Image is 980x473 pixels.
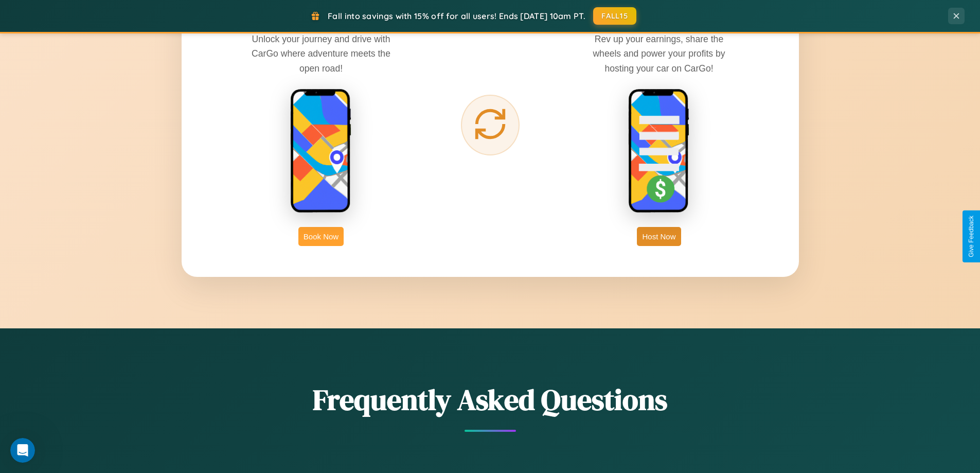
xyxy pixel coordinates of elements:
p: Rev up your earnings, share the wheels and power your profits by hosting your car on CarGo! [582,32,736,75]
img: rent phone [290,89,352,214]
p: Unlock your journey and drive with CarGo where adventure meets the open road! [244,32,398,75]
button: FALL15 [593,7,636,25]
button: Host Now [637,227,681,246]
div: Give Feedback [968,216,975,257]
iframe: Intercom live chat [10,438,35,463]
img: host phone [628,89,690,214]
button: Book Now [298,227,344,246]
h2: Frequently Asked Questions [182,380,799,419]
span: Fall into savings with 15% off for all users! Ends [DATE] 10am PT. [328,11,585,21]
